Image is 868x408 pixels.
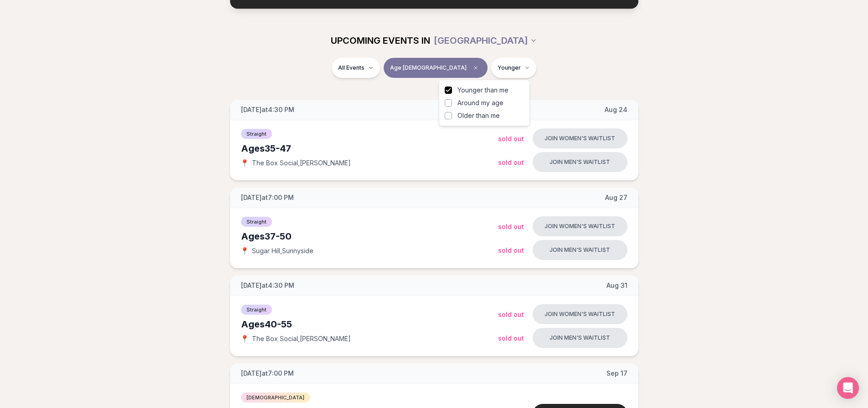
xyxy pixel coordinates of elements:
[241,318,498,331] div: Ages 40-55
[498,158,524,166] span: Sold Out
[498,223,524,230] span: Sold Out
[533,216,627,236] button: Join women's waitlist
[241,305,272,315] span: Straight
[533,304,627,324] button: Join women's waitlist
[241,230,498,243] div: Ages 37-50
[241,393,310,403] span: [DEMOGRAPHIC_DATA]
[241,193,294,202] span: [DATE] at 7:00 PM
[241,129,272,139] span: Straight
[338,64,365,71] span: All Events
[498,334,524,342] span: Sold Out
[457,111,500,120] span: Older than me
[533,128,627,148] button: Join women's waitlist
[241,369,294,378] span: [DATE] at 7:00 PM
[498,246,524,254] span: Sold Out
[533,328,627,348] button: Join men's waitlist
[606,369,627,378] span: Sep 17
[434,31,537,51] button: [GEOGRAPHIC_DATA]
[252,334,351,343] span: The Box Social , [PERSON_NAME]
[241,281,294,290] span: [DATE] at 4:30 PM
[498,64,521,71] span: Younger
[331,34,430,47] span: UPCOMING EVENTS IN
[445,99,452,107] button: Around my age
[252,158,351,168] span: The Box Social , [PERSON_NAME]
[533,152,627,172] button: Join men's waitlist
[390,64,467,71] span: Age [DEMOGRAPHIC_DATA]
[241,142,498,155] div: Ages 35-47
[457,86,508,95] span: Younger than me
[470,62,481,73] span: Clear age
[384,58,488,78] button: Age [DEMOGRAPHIC_DATA]Clear age
[332,58,380,78] button: All Events
[241,105,294,114] span: [DATE] at 4:30 PM
[498,311,524,318] span: Sold Out
[606,281,627,290] span: Aug 31
[457,98,503,107] span: Around my age
[445,87,452,94] button: Younger than me
[605,105,627,114] span: Aug 24
[241,159,248,167] span: 📍
[533,240,627,260] button: Join men's waitlist
[241,335,248,342] span: 📍
[605,193,627,202] span: Aug 27
[241,217,272,227] span: Straight
[241,247,248,255] span: 📍
[491,58,536,78] button: Younger
[445,112,452,119] button: Older than me
[498,135,524,143] span: Sold Out
[837,377,859,399] div: Open Intercom Messenger
[252,246,313,255] span: Sugar Hill , Sunnyside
